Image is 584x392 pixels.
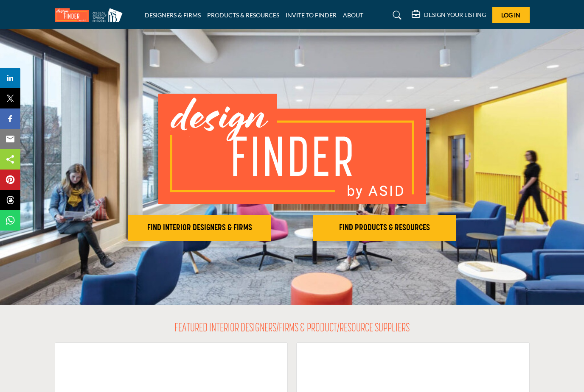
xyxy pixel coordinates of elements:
[131,223,268,233] h2: FIND INTERIOR DESIGNERS & FIRMS
[424,11,486,19] h5: DESIGN YOUR LISTING
[55,8,127,22] img: Site Logo
[128,215,271,241] button: FIND INTERIOR DESIGNERS & FIRMS
[158,94,426,204] img: image
[343,11,363,19] a: ABOUT
[501,11,520,19] span: Log In
[174,322,410,336] h2: FEATURED INTERIOR DESIGNERS/FIRMS & PRODUCT/RESOURCE SUPPLIERS
[207,11,279,19] a: PRODUCTS & RESOURCES
[286,11,337,19] a: INVITE TO FINDER
[313,215,456,241] button: FIND PRODUCTS & RESOURCES
[316,223,453,233] h2: FIND PRODUCTS & RESOURCES
[145,11,201,19] a: DESIGNERS & FIRMS
[492,7,530,23] button: Log In
[412,10,486,20] div: DESIGN YOUR LISTING
[385,8,407,22] a: Search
